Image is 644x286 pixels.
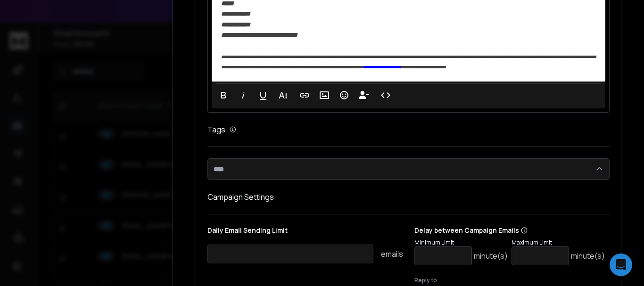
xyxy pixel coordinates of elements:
button: Italic (Ctrl+I) [234,86,252,105]
button: Insert Image (Ctrl+P) [315,86,333,105]
label: Reply to [414,277,610,284]
button: Code View [377,86,395,105]
div: Open Intercom Messenger [610,253,632,276]
p: Minimum Limit [414,239,508,246]
p: Maximum Limit [512,239,605,246]
p: Daily Email Sending Limit [207,226,403,239]
h1: Tags [207,124,225,135]
p: minute(s) [474,250,508,261]
button: Emoticons [335,86,353,105]
button: Underline (Ctrl+U) [254,86,272,105]
h1: Campaign Settings [207,191,610,203]
button: Insert Unsubscribe Link [355,86,373,105]
p: Delay between Campaign Emails [414,226,605,235]
button: Insert Link (Ctrl+K) [296,86,314,105]
p: minute(s) [571,250,605,261]
button: More Text [274,86,292,105]
p: emails [381,248,403,260]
